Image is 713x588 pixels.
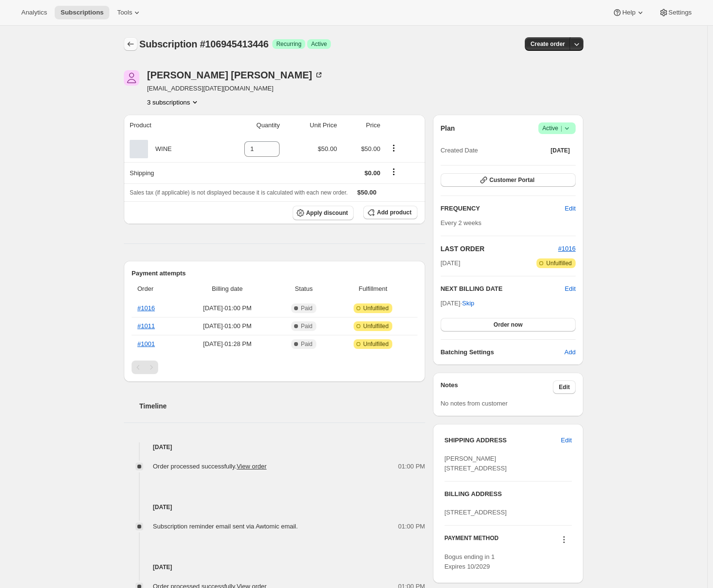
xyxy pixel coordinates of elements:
[139,39,268,49] span: Subscription #106945413446
[462,299,474,308] span: Skip
[622,9,635,16] span: Help
[559,345,581,360] button: Add
[124,442,425,452] h4: [DATE]
[441,400,508,407] span: No notes from customer
[445,489,572,499] h3: BILLING ADDRESS
[181,321,273,331] span: [DATE] · 01:00 PM
[311,40,327,48] span: Active
[668,9,692,16] span: Settings
[148,144,172,154] div: WINE
[363,340,389,348] span: Unfulfilled
[132,361,417,374] nav: Pagination
[153,523,298,530] span: Subscription reminder email sent via Awtomic email.
[545,144,576,157] button: [DATE]
[386,143,401,153] button: Product actions
[445,534,499,547] h3: PAYMENT METHOD
[525,37,571,51] button: Create order
[653,6,698,19] button: Settings
[147,84,324,93] span: [EMAIL_ADDRESS][DATE][DOMAIN_NAME]
[124,502,425,512] h4: [DATE]
[60,9,104,16] span: Subscriptions
[293,206,354,220] button: Apply discount
[550,147,570,154] span: [DATE]
[124,162,211,183] th: Shipping
[279,284,329,294] span: Status
[441,123,455,133] h2: Plan
[124,70,139,86] span: Adrian Andrade
[559,201,581,216] button: Edit
[441,380,553,394] h3: Notes
[555,433,578,448] button: Edit
[21,9,47,16] span: Analytics
[565,284,576,294] button: Edit
[558,244,576,254] button: #1016
[386,166,401,177] button: Shipping actions
[441,300,475,307] span: [DATE] ·
[55,6,109,19] button: Subscriptions
[441,173,576,187] button: Customer Portal
[456,296,480,311] button: Skip
[553,380,576,394] button: Edit
[137,322,155,330] a: #1011
[559,383,570,391] span: Edit
[124,115,211,136] th: Product
[445,436,561,445] h3: SHIPPING ADDRESS
[441,146,478,155] span: Created Date
[301,322,312,330] span: Paid
[153,463,267,470] span: Order processed successfully.
[363,206,417,219] button: Add product
[132,278,178,300] th: Order
[15,6,53,19] button: Analytics
[493,321,522,329] span: Order now
[147,70,324,80] div: [PERSON_NAME] [PERSON_NAME]
[139,401,425,411] h2: Timeline
[441,258,460,268] span: [DATE]
[441,204,565,213] h2: FREQUENCY
[445,553,495,570] span: Bogus ending in 1 Expires 10/2029
[445,509,507,516] span: [STREET_ADDRESS]
[363,322,389,330] span: Unfulfilled
[306,209,348,217] span: Apply discount
[132,269,417,278] h2: Payment attempts
[607,6,651,19] button: Help
[130,189,348,196] span: Sales tax (if applicable) is not displayed because it is calculated with each new order.
[441,219,482,226] span: Every 2 weeks
[365,169,381,177] span: $0.00
[318,145,337,152] span: $50.00
[334,284,411,294] span: Fulfillment
[181,339,273,349] span: [DATE] · 01:28 PM
[357,189,377,196] span: $50.00
[561,436,572,445] span: Edit
[276,40,301,48] span: Recurring
[377,209,411,216] span: Add product
[363,304,389,312] span: Unfulfilled
[445,455,507,472] span: [PERSON_NAME] [STREET_ADDRESS]
[441,244,558,254] h2: LAST ORDER
[181,303,273,313] span: [DATE] · 01:00 PM
[181,284,273,294] span: Billing date
[398,522,425,531] span: 01:00 PM
[147,97,200,107] button: Product actions
[542,123,572,133] span: Active
[546,259,572,267] span: Unfulfilled
[124,562,425,572] h4: [DATE]
[531,40,565,48] span: Create order
[117,9,132,16] span: Tools
[490,176,535,184] span: Customer Portal
[340,115,384,136] th: Price
[301,340,312,348] span: Paid
[111,6,148,19] button: Tools
[565,204,576,213] span: Edit
[441,347,564,357] h6: Batching Settings
[211,115,282,136] th: Quantity
[124,37,137,51] button: Subscriptions
[558,245,576,252] a: #1016
[301,304,312,312] span: Paid
[441,284,565,294] h2: NEXT BILLING DATE
[441,318,576,332] button: Order now
[561,124,562,132] span: |
[137,340,155,347] a: #1001
[282,115,340,136] th: Unit Price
